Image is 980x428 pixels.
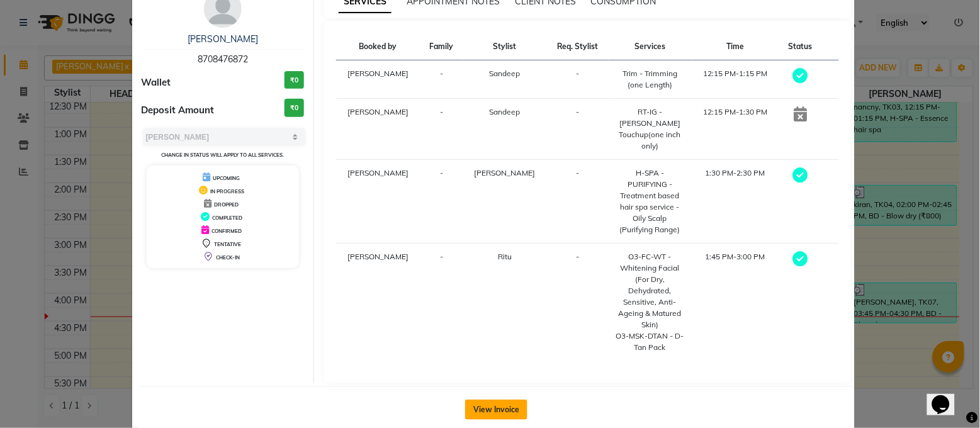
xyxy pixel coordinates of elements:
span: Deposit Amount [142,103,215,118]
th: Services [609,33,692,60]
td: - [420,99,463,160]
span: Wallet [142,76,171,90]
td: - [547,60,609,99]
td: 1:30 PM-2:30 PM [692,160,779,244]
th: Time [692,33,779,60]
td: [PERSON_NAME] [336,244,420,361]
td: 12:15 PM-1:15 PM [692,60,779,99]
a: [PERSON_NAME] [188,33,258,45]
h3: ₹0 [284,71,304,89]
div: RT-IG - [PERSON_NAME] Touchup(one inch only) [616,106,684,152]
span: Sandeep [490,107,521,116]
span: DROPPED [214,201,239,208]
td: - [420,160,463,244]
td: [PERSON_NAME] [336,60,420,99]
span: [PERSON_NAME] [475,168,536,177]
button: View Invoice [465,400,527,420]
td: - [547,244,609,361]
td: 1:45 PM-3:00 PM [692,244,779,361]
th: Family [420,33,463,60]
div: H-SPA - PURIFYING - Treatment based hair spa service - Oily Scalp (Purifying Range) [616,167,684,235]
th: Stylist [463,33,547,60]
h3: ₹0 [284,99,304,117]
td: - [547,160,609,244]
iframe: chat widget [927,378,967,415]
td: - [547,99,609,160]
span: CHECK-IN [216,254,240,261]
td: 12:15 PM-1:30 PM [692,99,779,160]
th: Status [779,33,822,60]
span: IN PROGRESS [210,188,244,194]
div: Trim - Trimming (one Length) [616,68,684,91]
span: TENTATIVE [214,241,241,247]
span: 8708476872 [198,53,248,65]
th: Booked by [336,33,420,60]
div: O3-FC-WT - Whitening Facial (For Dry, Dehydrated, Sensitive, Anti-Ageing & Matured Skin) [616,251,684,330]
td: [PERSON_NAME] [336,99,420,160]
td: - [420,60,463,99]
td: [PERSON_NAME] [336,160,420,244]
td: - [420,244,463,361]
span: UPCOMING [213,175,240,181]
th: Req. Stylist [547,33,609,60]
span: CONFIRMED [211,228,242,234]
div: O3-MSK-DTAN - D-Tan Pack [616,330,684,353]
small: Change in status will apply to all services. [161,152,284,158]
span: Sandeep [490,69,521,78]
span: Ritu [498,252,512,261]
span: COMPLETED [212,215,242,221]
